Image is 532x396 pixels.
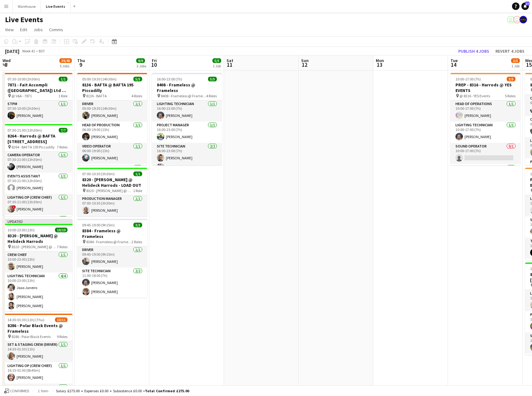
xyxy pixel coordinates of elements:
[2,219,72,224] div: Updated
[136,58,145,63] span: 9/9
[82,223,115,227] span: 09:45-19:00 (9h15m)
[33,27,43,32] span: Jobs
[2,215,72,236] app-card-role: Production Coordinator1/1
[151,61,157,68] span: 10
[133,77,142,81] span: 5/5
[2,100,72,122] app-card-role: STPM1/107:30-10:00 (2h30m)[PERSON_NAME]
[133,223,142,227] span: 3/3
[82,77,117,81] span: 05:00-19:30 (14h30m)
[57,145,67,149] span: 7 Roles
[152,73,222,165] app-job-card: 16:00-23:00 (7h)5/58408 - Frameless @ Frameless 8408 - Frameless @ Frameless4 RolesLighting Techn...
[133,171,142,176] span: 1/1
[2,152,72,173] app-card-role: Camera Operator1/107:30-21:00 (13h30m)[PERSON_NAME]
[2,273,72,321] app-card-role: Lighting Technician4/410:00-23:00 (13h)Joao Janeiro[PERSON_NAME][PERSON_NAME]
[511,64,520,68] div: 1 Job
[455,77,481,81] span: 10:00-17:00 (7h)
[2,362,72,384] app-card-role: Lighting Op (Crew Chief)1/116:15-01:00 (8h45m)[PERSON_NAME]
[36,389,51,393] span: 1 item
[525,2,530,6] span: 17
[2,58,11,63] span: Wed
[507,77,515,81] span: 3/5
[133,188,142,193] span: 1 Role
[206,94,217,98] span: 4 Roles
[2,61,11,68] span: 8
[77,168,147,216] app-job-card: 07:00-10:30 (3h30m)1/18320 - [PERSON_NAME] @ Helideck Harrods - LOAD OUT 8320 - [PERSON_NAME] @ H...
[450,73,520,165] app-job-card: 10:00-17:00 (7h)3/5PREP - 8316 - Harrods @ YES EVENTS @ 8316 - YES Events5 RolesHead of Operation...
[521,2,529,10] a: 17
[10,389,29,393] span: Confirmed
[86,239,132,244] span: 8384 - Frameless @ Frameless
[511,58,520,63] span: 3/5
[86,94,107,98] span: 8136 - BAFTA
[450,61,458,68] span: 14
[60,64,72,68] div: 5 Jobs
[77,143,147,164] app-card-role: Video Operator1/106:00-19:00 (13h)[PERSON_NAME]
[226,61,233,68] span: 11
[2,219,72,311] app-job-card: Updated10:00-23:00 (13h)10/108320 - [PERSON_NAME] @ Helideck Harrods 8320 - [PERSON_NAME] @ Helid...
[58,94,67,98] span: 1 Role
[505,94,515,98] span: 5 Roles
[77,73,147,165] app-job-card: 05:00-19:30 (14h30m)5/58136 - BAFTA @ BAFTA 195 Piccadilly 8136 - BAFTA4 RolesDriver1/105:00-19:3...
[520,16,527,23] app-user-avatar: Production Managers
[161,94,206,98] span: 8408 - Frameless @ Frameless
[47,26,66,34] a: Comms
[507,16,515,23] app-user-avatar: Technical Department
[5,27,14,32] span: View
[300,61,309,68] span: 12
[77,58,85,63] span: Thu
[57,244,67,249] span: 7 Roles
[2,26,16,34] a: View
[152,100,222,122] app-card-role: Lighting Technician1/116:00-23:00 (7h)[PERSON_NAME]
[77,268,147,298] app-card-role: Site Technician2/211:00-18:00 (7h)[PERSON_NAME][PERSON_NAME]
[2,323,72,334] h3: 8286 - Polar Black Events @ Frameless
[77,82,147,93] h3: 8136 - BAFTA @ BAFTA 195 Piccadilly
[57,334,67,339] span: 9 Roles
[31,26,45,34] a: Jobs
[2,251,72,273] app-card-role: Crew Chief1/110:00-23:00 (13h)[PERSON_NAME]
[450,122,520,143] app-card-role: Lighting Technician1/110:00-17:00 (7h)[PERSON_NAME]
[77,164,147,194] app-card-role: Video Technician2/2
[7,317,44,322] span: 14:30-01:30 (11h) (Thu)
[2,124,72,216] app-job-card: 07:30-21:00 (13h30m)7/78264 - Harrods @ BAFTA [STREET_ADDRESS] 8264 - BAFTA 195 Piccadilly7 Roles...
[59,128,67,133] span: 7/7
[301,58,309,63] span: Sun
[213,64,221,68] div: 1 Job
[13,0,41,12] button: Warehouse
[145,389,189,393] span: Total Confirmed £275.00
[77,219,147,298] app-job-card: 09:45-19:00 (9h15m)3/38384 - Frameless @ Frameless 8384 - Frameless @ Frameless2 RolesDriver1/109...
[3,388,30,394] button: Confirmed
[375,61,384,68] span: 13
[55,228,67,232] span: 10/10
[41,0,71,12] button: Live Events
[77,100,147,122] app-card-role: Driver1/105:00-19:30 (14h30m)[PERSON_NAME]
[56,389,189,393] div: Salary £275.00 + Expenses £0.00 + Subsistence £0.00 =
[17,26,30,34] a: Edit
[59,58,72,63] span: 39/40
[450,82,520,93] h3: PREP - 8316 - Harrods @ YES EVENTS
[39,49,45,53] div: BST
[208,77,217,81] span: 5/5
[493,47,527,55] button: Revert 4 jobs
[152,122,222,143] app-card-role: Project Manager1/116:00-23:00 (7h)[PERSON_NAME]
[82,171,115,176] span: 07:00-10:30 (3h30m)
[137,64,146,68] div: 3 Jobs
[12,145,55,149] span: 8264 - BAFTA 195 Piccadilly
[460,94,490,98] span: @ 8316 - YES Events
[2,73,72,122] div: 07:30-10:00 (2h30m)1/17871 - Fait Accompli ([GEOGRAPHIC_DATA]) Ltd @ V&A - LOAD OUT @ V&A - 78711...
[376,58,384,63] span: Mon
[49,27,63,32] span: Comms
[152,82,222,93] h3: 8408 - Frameless @ Frameless
[77,228,147,239] h3: 8384 - Frameless @ Frameless
[456,47,492,55] button: Publish 4 jobs
[7,128,42,133] span: 07:30-21:00 (13h30m)
[2,194,72,215] app-card-role: Lighting Op (Crew Chief)1/107:30-21:00 (13h30m)![PERSON_NAME]
[77,177,147,188] h3: 8320 - [PERSON_NAME] @ Helideck Harrods - LOAD OUT
[55,317,67,322] span: 10/11
[86,188,133,193] span: 8320 - [PERSON_NAME] @ Helideck Harrods - LOAD OUT
[59,77,67,81] span: 1/1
